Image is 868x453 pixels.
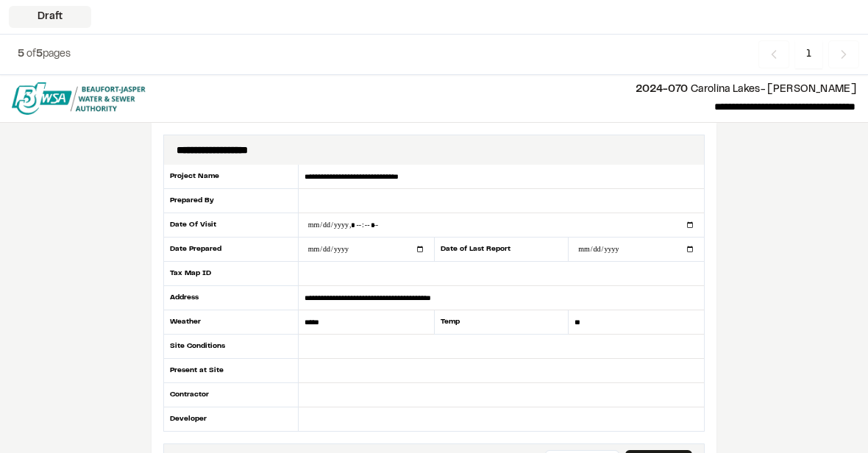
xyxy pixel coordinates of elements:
[163,335,299,359] div: Site Conditions
[163,165,299,189] div: Project Name
[434,310,569,335] div: Temp
[163,286,299,310] div: Address
[18,46,71,63] p: of pages
[163,407,299,431] div: Developer
[163,213,299,238] div: Date Of Visit
[163,310,299,335] div: Weather
[163,238,299,262] div: Date Prepared
[636,85,689,94] span: 2024-070
[758,40,859,68] nav: Navigation
[157,82,856,98] p: Carolina Lakes- [PERSON_NAME]
[163,359,299,383] div: Present at Site
[12,82,146,115] img: file
[18,50,24,59] span: 5
[795,40,822,68] span: 1
[9,6,91,28] div: Draft
[36,50,43,59] span: 5
[163,262,299,286] div: Tax Map ID
[163,189,299,213] div: Prepared By
[434,238,569,262] div: Date of Last Report
[163,383,299,407] div: Contractor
